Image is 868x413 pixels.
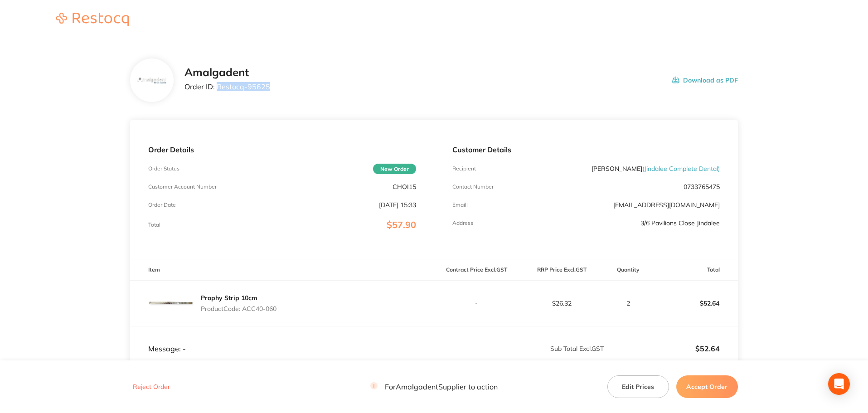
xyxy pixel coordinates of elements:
p: Address [452,220,473,226]
p: Order Date [148,202,176,208]
p: 0733765475 [684,183,720,190]
a: Prophy Strip 10cm [201,294,257,302]
p: CHOI15 [393,183,416,190]
p: Emaill [452,202,468,208]
a: [EMAIL_ADDRESS][DOMAIN_NAME] [613,201,720,209]
img: b285Ymlzag [137,77,167,84]
p: Customer Account Number [148,184,217,190]
p: Order Details [148,146,416,154]
button: Reject Order [130,383,173,391]
p: Product Code: ACC40-060 [201,305,276,312]
p: $52.64 [605,345,720,353]
p: 2 [605,300,652,307]
span: ( Jindalee Complete Dental ) [642,165,720,173]
h2: Amalgadent [184,66,270,79]
p: Customer Details [452,146,720,154]
p: Total [148,222,160,228]
p: Order Status [148,165,179,172]
div: Open Intercom Messenger [828,373,850,395]
span: New Order [373,164,416,174]
th: RRP Price Excl. GST [519,259,604,281]
img: Restocq logo [47,13,138,26]
p: 3/6 Pavilions Close Jindalee [640,219,720,227]
p: $52.64 [653,292,737,314]
p: [PERSON_NAME] [592,165,720,172]
p: [DATE] 15:33 [379,201,416,209]
p: $26.32 [519,300,604,307]
p: - [435,300,519,307]
a: Restocq logo [47,13,138,28]
button: Download as PDF [672,66,738,94]
p: Order ID: Restocq- 95625 [184,83,270,91]
td: Message: - [130,326,434,353]
th: Total [653,259,738,281]
span: $57.90 [387,219,416,230]
p: Recipient [452,165,476,172]
p: Contact Number [452,184,494,190]
th: Quantity [604,259,653,281]
p: Sub Total Excl. GST [435,345,604,352]
img: N25uZ2Y2aw [148,281,194,326]
p: For Amalgadent Supplier to action [370,383,498,391]
th: Contract Price Excl. GST [434,259,519,281]
th: Item [130,259,434,281]
button: Edit Prices [607,375,669,398]
button: Accept Order [676,375,738,398]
